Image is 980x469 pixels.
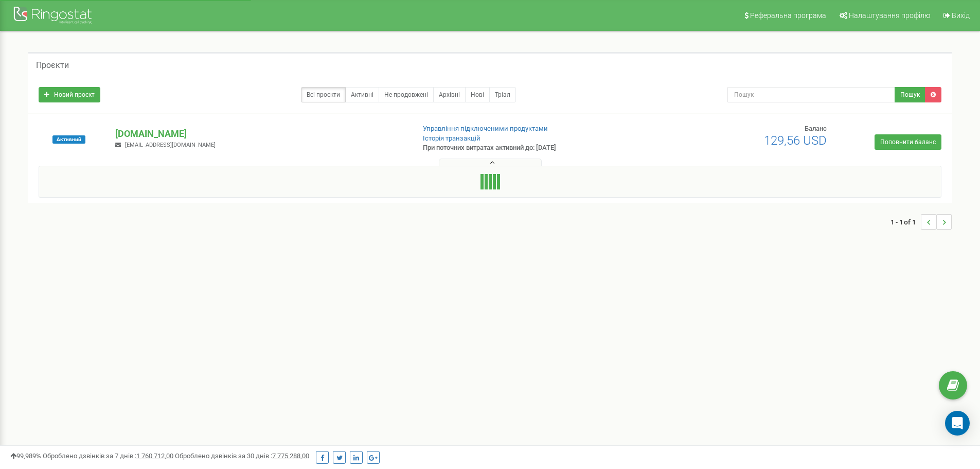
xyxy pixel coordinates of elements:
h5: Проєкти [36,61,69,70]
span: 1 - 1 of 1 [890,214,921,230]
a: Активні [345,87,379,102]
span: Вихід [952,11,970,20]
u: 1 760 712,00 [136,452,173,460]
a: Всі проєкти [301,87,346,102]
button: Пошук [895,87,925,102]
span: Налаштування профілю [849,11,930,20]
p: [DOMAIN_NAME] [115,127,406,141]
span: 99,989% [10,452,41,460]
span: Оброблено дзвінків за 30 днів : [175,452,309,460]
input: Пошук [727,87,895,102]
a: Архівні [433,87,466,102]
a: Нові [465,87,490,102]
p: При поточних витратах активний до: [DATE] [423,143,637,153]
span: Баланс [805,125,827,132]
span: Оброблено дзвінків за 7 днів : [43,452,173,460]
a: Не продовжені [379,87,434,102]
span: Активний [52,135,85,144]
span: 129,56 USD [764,133,827,148]
span: [EMAIL_ADDRESS][DOMAIN_NAME] [125,142,216,148]
div: Open Intercom Messenger [945,411,970,436]
a: Поповнити баланс [875,134,941,150]
nav: ... [890,204,952,240]
a: Управління підключеними продуктами [423,125,548,132]
span: Реферальна програма [750,11,826,20]
a: Тріал [489,87,516,102]
a: Історія транзакцій [423,134,480,142]
u: 7 775 288,00 [272,452,309,460]
a: Новий проєкт [39,87,100,102]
